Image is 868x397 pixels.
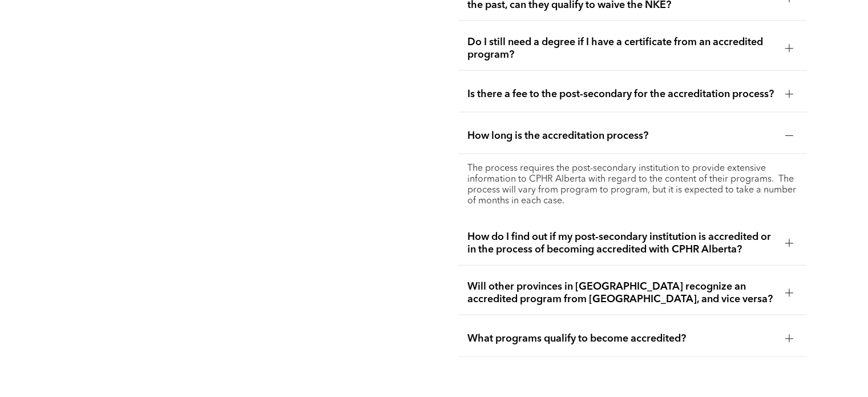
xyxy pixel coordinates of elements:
[467,332,776,345] span: What programs qualify to become accredited?
[467,88,776,101] span: Is there a fee to the post-secondary for the accreditation process?
[467,130,776,142] span: How long is the accreditation process?
[467,280,776,306] span: Will other provinces in [GEOGRAPHIC_DATA] recognize an accredited program from [GEOGRAPHIC_DATA],...
[467,163,797,207] p: The process requires the post-secondary institution to provide extensive information to CPHR Albe...
[467,36,776,61] span: Do I still need a degree if I have a certificate from an accredited program?
[467,231,776,256] span: How do I find out if my post-secondary institution is accredited or in the process of becoming ac...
